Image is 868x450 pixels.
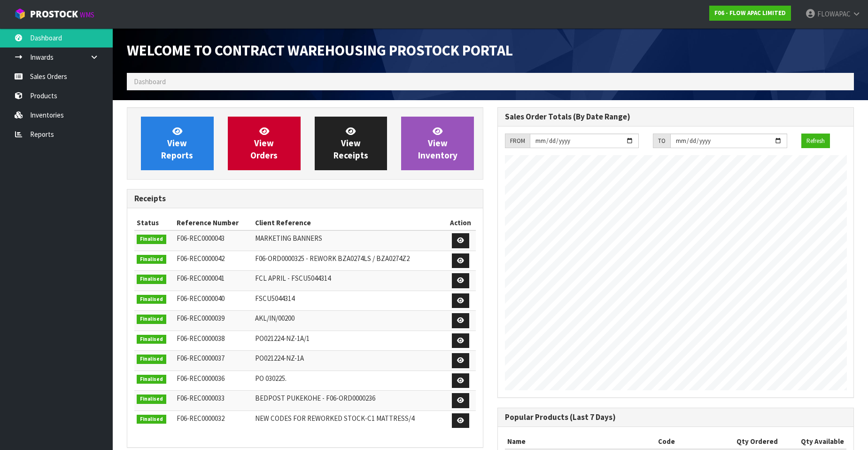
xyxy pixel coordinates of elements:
[177,334,225,343] span: F06-REC0000038
[30,8,78,20] span: ProStock
[315,117,387,170] a: ViewReceipts
[134,215,174,230] th: Status
[161,126,193,161] span: View Reports
[656,434,717,449] th: Code
[255,234,322,243] span: MARKETING BANNERS
[177,274,225,283] span: F06-REC0000041
[505,434,656,449] th: Name
[250,126,278,161] span: View Orders
[137,235,166,244] span: Finalised
[418,126,457,161] span: View Inventory
[174,215,253,230] th: Reference Number
[137,275,166,284] span: Finalised
[255,374,287,383] span: PO 030225.
[137,335,166,344] span: Finalised
[177,234,225,243] span: F06-REC0000043
[255,314,294,323] span: AKL/IN/00200
[177,314,225,323] span: F06-REC0000039
[177,294,225,303] span: F06-REC0000040
[80,10,94,19] small: WMS
[177,354,225,363] span: F06-REC0000037
[137,255,166,264] span: Finalised
[137,295,166,304] span: Finalised
[801,134,830,149] button: Refresh
[255,274,331,283] span: FCL APRIL - FSCU5044314
[255,254,410,263] span: F06-ORD0000325 - REWORK BZA0274LS / BZA0274Z2
[255,334,310,343] span: PO021224-NZ-1A/1
[717,434,780,449] th: Qty Ordered
[505,112,846,121] h3: Sales Order Totals (By Date Range)
[177,254,225,263] span: F06-REC0000042
[134,194,476,203] h3: Receipts
[445,215,476,230] th: Action
[817,9,851,18] span: FLOWAPAC
[137,355,166,364] span: Finalised
[14,8,26,20] img: cube-alt.png
[253,215,445,230] th: Client Reference
[333,126,368,161] span: View Receipts
[137,315,166,324] span: Finalised
[255,354,304,363] span: PO021224-NZ-1A
[141,117,214,170] a: ViewReports
[177,414,225,423] span: F06-REC0000032
[505,134,530,149] div: FROM
[505,413,846,422] h3: Popular Products (Last 7 Days)
[127,41,513,60] span: Welcome to Contract Warehousing ProStock Portal
[255,414,414,423] span: NEW CODES FOR REWORKED STOCK-C1 MATTRESS/4
[780,434,846,449] th: Qty Available
[134,77,166,86] span: Dashboard
[401,117,474,170] a: ViewInventory
[177,374,225,383] span: F06-REC0000036
[255,394,375,403] span: BEDPOST PUKEKOHE - F06-ORD0000236
[653,134,670,149] div: TO
[714,9,786,17] strong: F06 - FLOW APAC LIMITED
[255,294,294,303] span: FSCU5044314
[177,394,225,403] span: F06-REC0000033
[137,395,166,404] span: Finalised
[137,415,166,424] span: Finalised
[137,375,166,384] span: Finalised
[228,117,301,170] a: ViewOrders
